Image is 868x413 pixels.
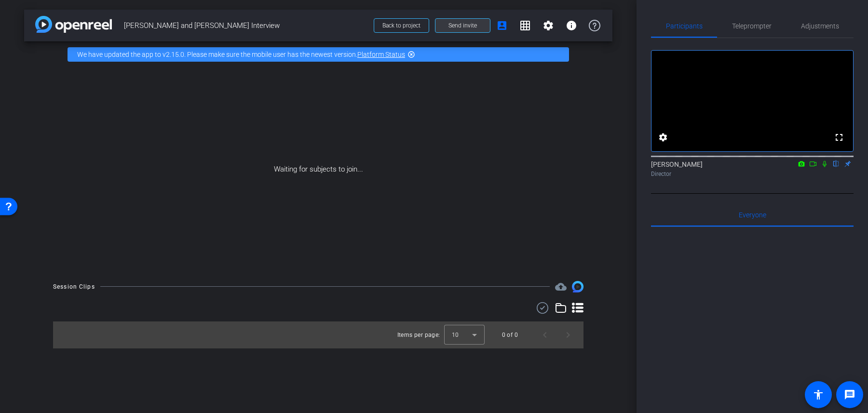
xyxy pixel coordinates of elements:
[519,20,531,31] mat-icon: grid_on
[813,389,824,400] mat-icon: accessibility
[374,18,429,33] button: Back to project
[732,23,772,29] span: Teleprompter
[566,20,577,31] mat-icon: info
[555,281,567,293] mat-icon: cloud_upload
[533,323,556,346] button: Previous page
[435,18,490,33] button: Send invite
[407,51,415,58] mat-icon: highlight_off
[801,23,839,29] span: Adjustments
[382,22,420,29] span: Back to project
[68,47,569,62] div: We have updated the app to v2.15.0. Please make sure the mobile user has the newest version.
[53,282,95,292] div: Session Clips
[357,51,405,58] a: Platform Status
[542,20,554,31] mat-icon: settings
[556,323,580,346] button: Next page
[496,20,508,31] mat-icon: account_box
[124,16,368,35] span: [PERSON_NAME] and [PERSON_NAME] Interview
[502,330,518,340] div: 0 of 0
[572,281,583,293] img: Session clips
[830,159,842,168] mat-icon: flip
[651,170,854,178] div: Director
[833,132,845,143] mat-icon: fullscreen
[844,389,855,400] mat-icon: message
[666,23,703,29] span: Participants
[397,330,440,340] div: Items per page:
[651,160,854,178] div: [PERSON_NAME]
[24,67,612,271] div: Waiting for subjects to join...
[739,212,766,218] span: Everyone
[35,16,112,33] img: app-logo
[657,132,669,143] mat-icon: settings
[555,281,567,293] span: Destinations for your clips
[448,22,477,29] span: Send invite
